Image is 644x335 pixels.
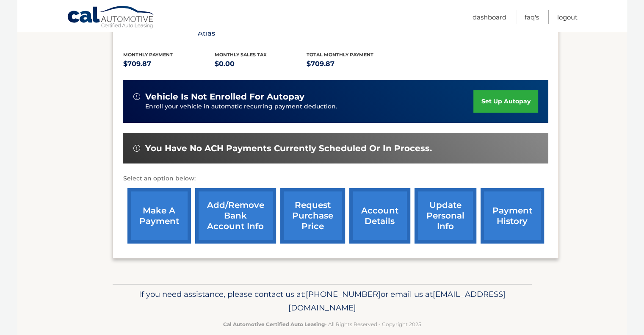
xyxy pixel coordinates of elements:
a: Cal Automotive [67,6,156,30]
span: [EMAIL_ADDRESS][DOMAIN_NAME] [288,289,506,313]
a: account details [349,188,410,244]
a: Dashboard [473,10,506,24]
a: request purchase price [280,188,345,244]
span: Monthly sales Tax [215,52,267,58]
p: If you need assistance, please contact us at: or email us at [118,288,526,315]
a: update personal info [415,188,476,244]
span: [PHONE_NUMBER] [306,289,381,299]
a: make a payment [127,188,191,244]
span: Total Monthly Payment [307,52,373,58]
a: Logout [557,10,578,24]
p: - All Rights Reserved - Copyright 2025 [118,320,526,329]
span: vehicle is not enrolled for autopay [145,91,304,102]
span: Monthly Payment [123,52,173,58]
a: set up autopay [473,90,538,113]
img: alert-white.svg [133,145,140,152]
a: payment history [481,188,544,244]
p: $709.87 [123,58,215,70]
span: You have no ACH payments currently scheduled or in process. [145,143,432,154]
p: Select an option below: [123,174,548,184]
p: Enroll your vehicle in automatic recurring payment deduction. [145,102,474,111]
a: Add/Remove bank account info [195,188,276,244]
strong: Cal Automotive Certified Auto Leasing [223,321,325,327]
a: FAQ's [525,10,539,24]
p: $0.00 [215,58,307,70]
p: $709.87 [307,58,398,70]
img: alert-white.svg [133,93,140,100]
